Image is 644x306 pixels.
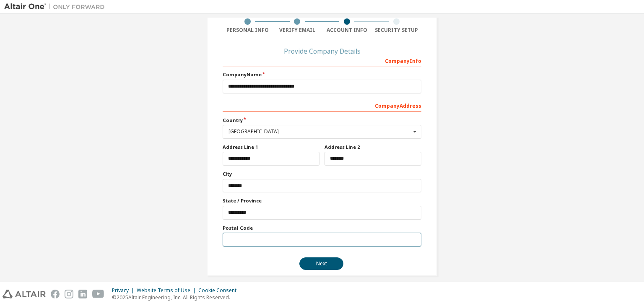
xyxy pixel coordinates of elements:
img: Altair One [4,3,109,11]
img: youtube.svg [92,290,104,298]
div: Provide Company Details [223,49,421,54]
label: City [223,171,421,177]
div: [GEOGRAPHIC_DATA] [229,129,411,134]
label: Country [223,117,421,124]
div: Personal Info [223,27,273,34]
img: altair_logo.svg [3,290,46,298]
div: Cookie Consent [198,287,241,294]
label: State / Province [223,197,421,204]
div: Website Terms of Use [137,287,198,294]
div: Security Setup [372,27,422,34]
img: linkedin.svg [78,290,87,298]
div: Privacy [112,287,137,294]
label: Company Name [223,71,421,78]
div: Company Address [223,99,421,112]
label: Postal Code [223,225,421,231]
p: © 2025 Altair Engineering, Inc. All Rights Reserved. [112,294,241,301]
label: Address Line 2 [325,144,421,150]
div: Company Info [223,54,421,67]
label: Address Line 1 [223,144,319,150]
img: instagram.svg [65,290,73,298]
div: Verify Email [273,27,322,34]
button: Next [299,257,343,270]
div: Account Info [322,27,372,34]
img: facebook.svg [51,290,60,298]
